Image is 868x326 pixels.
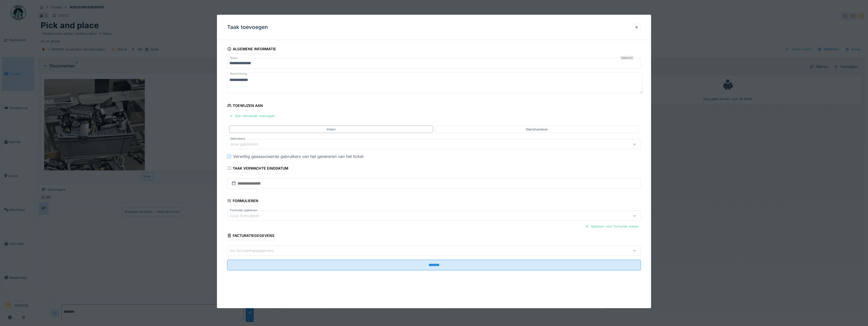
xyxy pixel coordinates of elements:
[229,248,281,253] div: Uw factureringsgegevens
[227,197,258,206] div: Formulieren
[227,112,277,119] div: Een uitvoerder toevoegen
[227,232,274,240] div: Facturatiegegevens
[229,137,246,141] label: Gebruikers
[227,165,288,173] div: Taak verwachte einddatum
[229,71,248,77] label: Beschrijving
[327,127,336,132] div: Intern
[620,56,634,60] div: Verplicht
[229,208,259,213] label: Formulier sjablonen
[233,153,364,159] div: Verwittig geassocieerde gebruikers van het genereren van het ticket
[229,213,267,219] div: Jouw formulieren
[227,45,276,54] div: Algemene informatie
[229,56,239,60] label: Naam
[526,127,548,132] div: Dienstverlener
[583,223,641,230] div: Sjabloon voor formulier maken
[227,102,263,110] div: Toewijzen aan
[229,141,265,147] div: Jouw gebruikers
[227,24,268,30] h3: Taak toevoegen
